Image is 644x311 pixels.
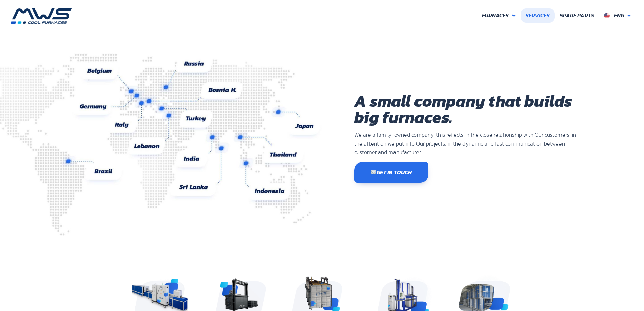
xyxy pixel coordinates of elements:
[354,162,428,183] a: ✉️Get in touch
[371,170,412,175] span: Get in touch
[526,11,550,20] span: Services
[11,8,72,24] img: MWS Industrial Furnaces
[482,11,509,20] span: Furnaces
[555,8,599,23] a: Spare Parts
[354,93,580,125] h1: A small company that builds big furnaces.
[599,8,636,23] a: Eng
[521,8,555,23] a: Services
[614,11,624,19] span: Eng
[371,170,376,175] img: ✉️
[560,11,594,20] span: Spare Parts
[477,8,521,23] a: Furnaces
[354,131,580,157] p: We are a family-owned company: this reflects in the close relationship with Our customers, in the...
